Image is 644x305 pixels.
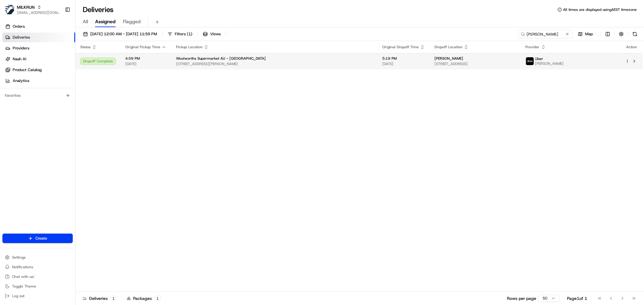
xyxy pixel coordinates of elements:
[12,265,33,269] span: Notifications
[12,294,24,298] span: Log out
[200,30,223,38] button: Views
[507,295,536,301] p: Rows per page
[90,31,157,37] span: [DATE] 12:00 AM - [DATE] 11:59 PM
[35,236,47,241] span: Create
[12,255,26,260] span: Settings
[125,61,166,66] span: [DATE]
[434,61,516,66] span: [STREET_ADDRESS]
[567,295,587,301] div: Page 1 of 1
[154,296,161,301] div: 1
[434,56,463,61] span: [PERSON_NAME]
[5,5,14,14] img: MILKRUN
[382,56,425,61] span: 5:19 PM
[625,45,638,49] div: Action
[17,10,60,15] button: [EMAIL_ADDRESS][DOMAIN_NAME]
[434,45,463,49] span: Dropoff Location
[13,24,25,29] span: Orders
[83,5,114,14] h1: Deliveries
[80,30,160,38] button: [DATE] 12:00 AM - [DATE] 11:59 PM
[12,274,34,279] span: Chat with us!
[382,61,425,66] span: [DATE]
[2,22,75,31] a: Orders
[2,65,75,75] a: Product Catalog
[12,284,36,289] span: Toggle Theme
[2,234,73,243] button: Create
[631,30,639,38] button: Refresh
[125,45,160,49] span: Original Pickup Time
[110,296,117,301] div: 1
[535,56,543,61] span: Uber
[210,31,221,37] span: Views
[95,18,116,25] span: Assigned
[13,67,42,73] span: Product Catalog
[2,91,73,100] div: Favorites
[563,7,637,12] span: All times are displayed using AEST timezone
[187,31,192,37] span: ( 1 )
[2,263,73,271] button: Notifications
[83,18,88,25] span: All
[2,54,75,64] a: Nash AI
[123,18,141,25] span: Flagged
[2,76,75,86] a: Analytics
[575,30,596,38] button: Map
[13,78,29,83] span: Analytics
[13,56,26,62] span: Nash AI
[125,56,166,61] span: 4:59 PM
[176,56,266,61] span: Woolworths Supermarket AU - [GEOGRAPHIC_DATA]
[382,45,419,49] span: Original Dropoff Time
[526,45,540,49] span: Provider
[17,4,35,10] button: MILKRUN
[13,35,30,40] span: Deliveries
[13,46,29,51] span: Providers
[535,61,564,66] span: [PERSON_NAME]
[176,45,203,49] span: Pickup Location
[80,45,91,49] span: Status
[2,33,75,42] a: Deliveries
[83,295,117,301] div: Deliveries
[2,292,73,300] button: Log out
[518,30,573,38] input: Type to search
[2,253,73,262] button: Settings
[526,57,534,65] img: uber-new-logo.jpeg
[176,61,373,66] span: [STREET_ADDRESS][PERSON_NAME]
[2,272,73,281] button: Chat with us!
[165,30,195,38] button: Filters(1)
[2,2,62,17] button: MILKRUNMILKRUN[EMAIL_ADDRESS][DOMAIN_NAME]
[127,295,161,301] div: Packages
[2,43,75,53] a: Providers
[585,31,593,37] span: Map
[175,31,192,37] span: Filters
[2,282,73,291] button: Toggle Theme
